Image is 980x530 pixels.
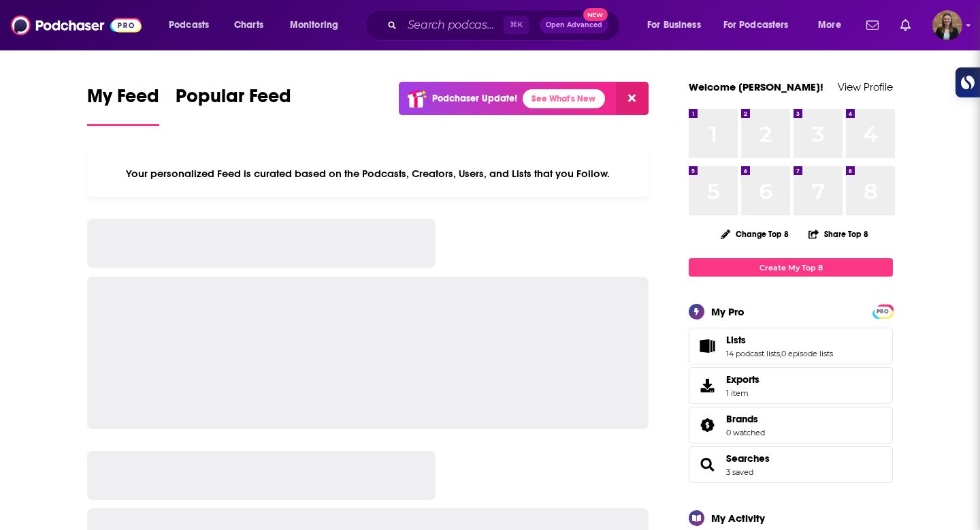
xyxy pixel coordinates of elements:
span: New [583,8,608,21]
div: Your personalized Feed is curated based on the Podcasts, Creators, Users, and Lists that you Follow. [87,151,649,197]
a: 0 episode lists [781,349,833,358]
a: Searches [726,452,770,465]
p: Podchaser Update! [432,93,517,104]
span: Popular Feed [176,84,291,116]
a: Brands [693,416,721,435]
span: Exports [726,373,759,386]
a: Show notifications dropdown [895,14,916,37]
a: View Profile [838,80,893,93]
span: For Business [647,16,701,35]
a: Welcome [PERSON_NAME]! [689,80,823,93]
button: open menu [159,14,227,36]
span: Logged in as k_burns [932,10,962,40]
span: Monitoring [290,16,338,35]
span: Podcasts [169,16,209,35]
span: PRO [875,307,891,317]
a: Show notifications dropdown [861,14,884,37]
span: Charts [234,16,263,35]
span: 1 item [726,388,759,398]
button: open menu [638,14,718,36]
a: Create My Top 8 [689,258,893,277]
a: My Feed [87,84,159,126]
a: Popular Feed [176,84,291,126]
span: Open Advanced [546,22,602,29]
span: For Podcasters [723,16,789,35]
span: Exports [693,376,721,395]
button: Show profile menu [932,10,962,40]
a: 3 saved [726,467,753,477]
span: Lists [726,334,746,346]
a: Lists [693,337,721,356]
a: Brands [726,413,765,425]
a: Exports [689,367,893,404]
button: Change Top 8 [713,225,797,243]
a: Lists [726,334,833,346]
a: Searches [693,455,721,474]
span: Searches [689,446,893,483]
span: ⌘ K [504,16,529,34]
a: See What's New [523,89,605,108]
span: My Feed [87,84,159,116]
span: , [780,349,781,358]
button: Share Top 8 [808,221,869,247]
input: Search podcasts, credits, & more... [402,14,504,36]
span: More [818,16,841,35]
div: Search podcasts, credits, & more... [378,10,633,41]
a: 14 podcast lists [726,349,780,358]
button: Open AdvancedNew [540,17,608,33]
span: Lists [689,328,893,364]
a: Charts [225,14,272,36]
span: Brands [726,413,758,425]
img: User Profile [932,10,962,40]
button: open menu [280,14,356,36]
div: My Pro [711,305,745,318]
div: My Activity [711,512,765,525]
button: open menu [808,14,858,36]
a: PRO [875,306,891,316]
span: Brands [689,407,893,443]
a: 0 watched [726,428,765,437]
button: open menu [715,14,808,36]
img: Podchaser - Follow, Share and Rate Podcasts [11,12,142,38]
